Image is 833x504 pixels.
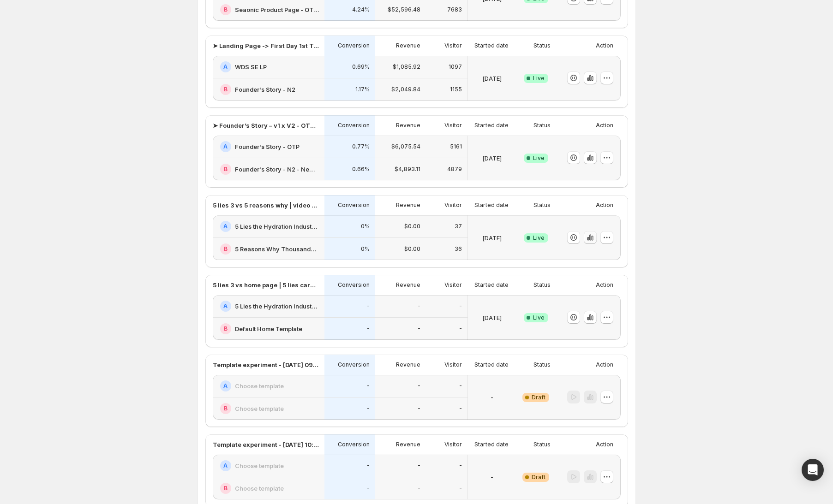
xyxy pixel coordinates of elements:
[361,223,370,230] p: 0%
[444,122,462,129] p: Visitor
[338,441,370,448] p: Conversion
[391,86,420,93] p: $2,049.84
[367,382,370,390] p: -
[338,42,370,49] p: Conversion
[396,122,420,129] p: Revenue
[474,441,509,448] p: Started date
[235,142,300,151] h2: Founder's Story - OTP
[235,5,319,14] h2: Seaonic Product Page - OTP-Only
[474,281,509,289] p: Started date
[533,234,545,242] span: Live
[338,122,370,129] p: Conversion
[444,361,462,368] p: Visitor
[235,324,302,333] h2: Default Home Template
[223,382,228,390] h2: A
[418,462,420,469] p: -
[235,381,284,391] h2: Choose template
[596,122,613,129] p: Action
[235,165,319,174] h2: Founder's Story - N2 - New x Old
[482,74,502,83] p: [DATE]
[444,441,462,448] p: Visitor
[459,485,462,492] p: -
[367,302,370,310] p: -
[533,361,551,368] p: Status
[352,166,370,173] p: 0.66%
[352,143,370,150] p: 0.77%
[223,462,228,469] h2: A
[213,121,319,130] p: ➤ Founder’s Story – v1 x V2 - OTP-Only
[459,302,462,310] p: -
[224,166,228,173] h2: B
[418,382,420,390] p: -
[367,405,370,412] p: -
[396,281,420,289] p: Revenue
[352,6,370,13] p: 4.24%
[224,86,228,93] h2: B
[338,281,370,289] p: Conversion
[459,405,462,412] p: -
[393,63,420,71] p: $1,085.92
[388,6,420,13] p: $52,596.48
[455,223,462,230] p: 37
[482,154,502,163] p: [DATE]
[482,313,502,322] p: [DATE]
[235,244,319,254] h2: 5 Reasons Why Thousands Are Switching to This Ultra-Hydrating Marine Plasma
[532,474,545,481] span: Draft
[213,201,319,210] p: 5 lies 3 vs 5 reasons why | video ad don’t get fooled | PDP CTA
[455,245,462,253] p: 36
[367,485,370,492] p: -
[396,361,420,368] p: Revenue
[596,441,613,448] p: Action
[395,166,420,173] p: $4,893.11
[223,223,228,230] h2: A
[235,85,295,94] h2: Founder's Story - N2
[450,86,462,93] p: 1155
[367,462,370,469] p: -
[474,361,509,368] p: Started date
[802,459,824,481] div: Open Intercom Messenger
[418,302,420,310] p: -
[533,154,545,162] span: Live
[533,281,551,289] p: Status
[491,473,493,482] p: -
[532,394,545,401] span: Draft
[533,42,551,49] p: Status
[338,202,370,209] p: Conversion
[533,75,545,82] span: Live
[533,314,545,321] span: Live
[396,202,420,209] p: Revenue
[449,63,462,71] p: 1097
[235,62,267,71] h2: WDS SE LP
[213,440,319,449] p: Template experiment - [DATE] 10:37:08
[533,122,551,129] p: Status
[235,484,284,493] h2: Choose template
[235,222,319,231] h2: 5 Lies the Hydration Industry Keeps Telling You 3
[396,42,420,49] p: Revenue
[352,63,370,71] p: 0.69%
[213,41,319,50] p: ➤ Landing Page -> First Day 1st Template x Founder's Story - OTP-Only
[223,143,228,150] h2: A
[235,404,284,413] h2: Choose template
[367,325,370,332] p: -
[444,202,462,209] p: Visitor
[404,223,420,230] p: $0.00
[224,325,228,332] h2: B
[533,441,551,448] p: Status
[418,325,420,332] p: -
[474,202,509,209] p: Started date
[596,281,613,289] p: Action
[450,143,462,150] p: 5161
[533,202,551,209] p: Status
[459,462,462,469] p: -
[404,245,420,253] p: $0.00
[361,245,370,253] p: 0%
[447,6,462,13] p: 7683
[396,441,420,448] p: Revenue
[224,6,228,13] h2: B
[596,42,613,49] p: Action
[355,86,370,93] p: 1.17%
[213,280,319,290] p: 5 lies 3 vs home page | 5 lies carousel ad | PDP CTA
[418,405,420,412] p: -
[235,302,319,311] h2: 5 Lies the Hydration Industry Keeps Telling You 3A
[391,143,420,150] p: $6,075.54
